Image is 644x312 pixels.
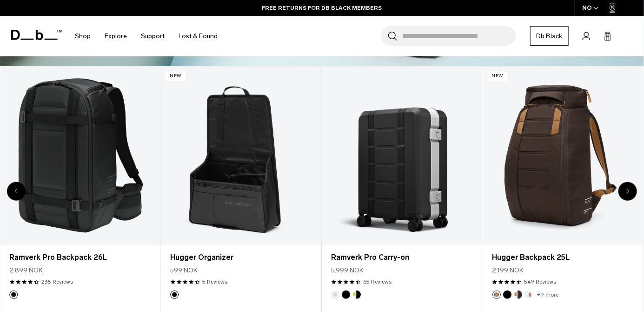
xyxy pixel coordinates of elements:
[332,265,364,275] span: 5.999 NOK
[538,292,559,298] a: +9 more
[41,278,73,286] a: 235 reviews
[9,265,43,275] span: 2.899 NOK
[364,278,392,286] a: 65 reviews
[68,16,225,56] nav: Main Navigation
[492,291,501,299] button: Espresso
[9,291,18,299] button: Black Out
[170,252,312,263] a: Hugger Organizer
[618,182,637,201] div: Next slide
[166,71,186,81] p: New
[179,20,218,53] a: Lost & Found
[262,4,382,12] a: FREE RETURNS FOR DB BLACK MEMBERS
[503,291,511,299] button: Black Out
[492,252,634,263] a: Hugger Backpack 25L
[492,265,524,275] span: 2.199 NOK
[161,67,321,245] a: Hugger Organizer
[170,265,198,275] span: 599 NOK
[530,26,569,46] a: Db Black
[524,278,557,286] a: 549 reviews
[483,67,643,245] a: Hugger Backpack 25L
[342,291,351,299] button: Black Out
[524,291,533,299] button: Oatmilk
[170,291,179,299] button: Black Out
[75,20,91,53] a: Shop
[202,278,227,286] a: 5 reviews
[9,252,151,263] a: Ramverk Pro Backpack 26L
[514,291,522,299] button: Cappuccino
[353,291,361,299] button: Db x New Amsterdam Surf Association
[332,291,340,299] button: Silver
[7,182,26,201] div: Previous slide
[332,252,473,263] a: Ramverk Pro Carry-on
[488,71,508,81] p: New
[105,20,127,53] a: Explore
[322,67,482,245] a: Ramverk Pro Carry-on
[141,20,165,53] a: Support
